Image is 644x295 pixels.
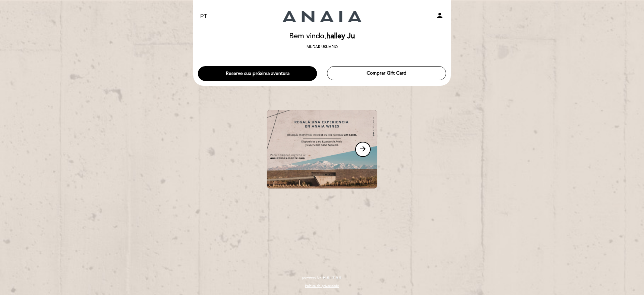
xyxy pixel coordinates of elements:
span: powered by [302,275,321,280]
h2: Bem vindo, [289,32,355,40]
img: banner_1726685859.jpeg [267,110,377,188]
span: halley Ju [326,32,355,41]
button: Reserve sua próxima aventura [198,66,317,81]
button: Mudar usuário [305,44,340,50]
img: MEITRE [323,276,342,280]
i: person [436,11,444,19]
a: Política de privacidade [305,284,339,288]
i: arrow_forward [359,145,367,153]
a: Bodega Anaia [280,7,364,26]
a: powered by [302,275,342,280]
button: Comprar Gift Card [327,66,446,80]
button: arrow_forward [355,142,371,157]
button: person [436,11,444,22]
